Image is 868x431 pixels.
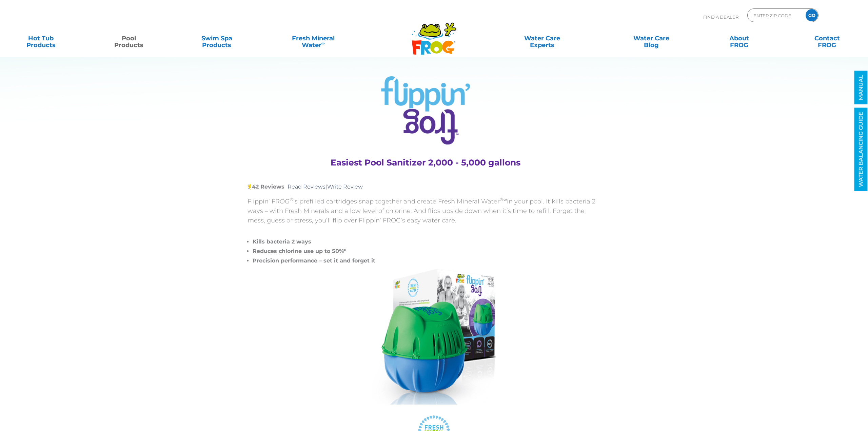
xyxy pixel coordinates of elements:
a: MANUAL [854,71,868,104]
img: Product Logo [381,76,470,145]
a: Water CareBlog [617,32,686,45]
strong: 42 Reviews [252,183,284,190]
a: PoolProducts [95,32,163,45]
input: GO [806,9,818,21]
div: | [248,174,604,197]
li: Kills bacteria 2 ways [253,237,604,247]
a: Read Reviews [288,183,325,190]
h3: Easiest Pool Sanitizer 2,000 - 5,000 gallons [256,157,595,169]
p: Flippin’ FROG ’s prefilled cartridges snap together and create Fresh Mineral Water in your pool. ... [248,197,604,225]
img: Product Flippin Frog [371,269,496,405]
a: Water CareExperts [487,32,598,45]
sup: ®∞ [500,197,507,202]
sup: ® [290,197,293,202]
a: ContactFROG [793,32,861,45]
a: AboutFROG [705,32,773,45]
li: Precision performance – set it and forget it [253,256,604,266]
sup: ∞ [321,40,325,46]
a: WATER BALANCING GUIDE [854,108,868,191]
li: Reduces chlorine use up to 50%* [253,247,604,256]
a: Fresh MineralWater∞ [271,32,356,45]
img: Frog Products Logo [408,14,460,55]
a: Swim SpaProducts [182,32,251,45]
a: Hot TubProducts [7,32,75,45]
a: Write Review [327,183,363,190]
span: 5 [248,183,251,190]
p: Find A Dealer [703,8,738,25]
